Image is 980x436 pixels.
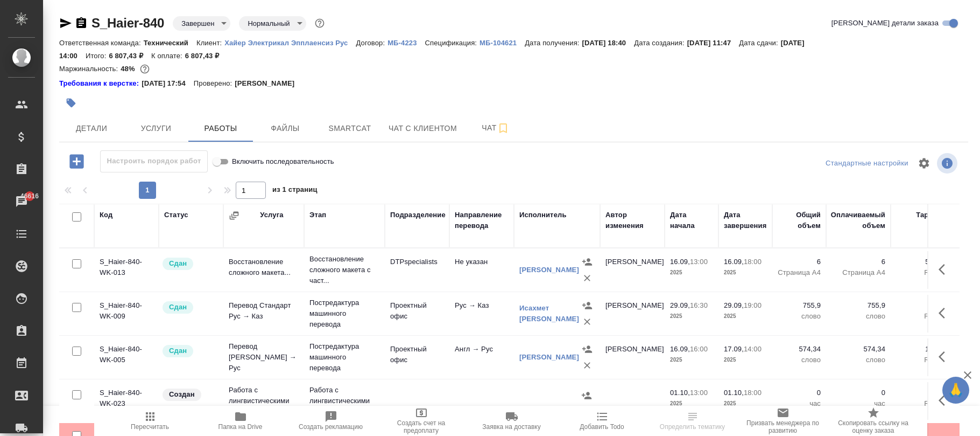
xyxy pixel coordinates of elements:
[14,191,45,202] span: 46616
[109,52,151,60] p: 6 807,43 ₽
[178,19,217,28] button: Завершен
[195,406,286,436] button: Папка на Drive
[778,267,821,278] p: Страница А4
[86,52,109,60] p: Итого:
[525,39,582,47] p: Дата получения:
[778,311,821,322] p: слово
[744,301,762,309] p: 19:00
[376,406,467,436] button: Создать счет на предоплату
[387,39,425,47] p: МБ-4223
[670,267,713,278] p: 2025
[59,65,121,73] p: Маржинальность:
[778,355,821,365] p: слово
[896,311,939,322] p: RUB
[896,355,939,365] p: RUB
[579,270,595,286] button: Удалить
[164,210,188,220] div: Статус
[670,345,690,353] p: 16.09,
[161,344,218,358] div: Менеджер проверил работу исполнителя, передает ее на следующий этап
[94,295,159,333] td: S_Haier-840-WK-009
[660,423,725,431] span: Определить тематику
[932,387,958,413] button: Здесь прячутся важные кнопки
[169,302,187,313] p: Сдан
[823,155,911,172] div: split button
[690,389,708,397] p: 13:00
[519,266,579,274] a: [PERSON_NAME]
[831,300,885,311] p: 755,9
[239,16,306,31] div: Завершен
[144,39,196,47] p: Технический
[778,398,821,409] p: час
[244,19,293,28] button: Нормальный
[309,297,379,330] p: Постредактура машинного перевода
[831,18,939,29] span: [PERSON_NAME] детали заказа
[218,423,263,431] span: Папка на Drive
[100,210,112,220] div: Код
[738,406,828,436] button: Призвать менеджера по развитию
[724,345,744,353] p: 17.09,
[670,311,713,322] p: 2025
[605,210,659,231] div: Автор изменения
[260,210,283,220] div: Услуга
[724,398,767,409] p: 2025
[600,338,665,376] td: [PERSON_NAME]
[223,295,304,333] td: Перевод Стандарт Рус → Каз
[59,78,142,89] a: Требования к верстке:
[309,210,326,220] div: Этап
[131,423,169,431] span: Пересчитать
[272,183,318,199] span: из 1 страниц
[356,39,387,47] p: Договор:
[309,254,379,286] p: Восстановление сложного макета с част...
[224,39,356,47] p: Хайер Электрикал Эпплаенсиз Рус
[449,251,514,289] td: Не указан
[778,257,821,267] p: 6
[600,295,665,333] td: [PERSON_NAME]
[670,389,690,397] p: 01.10,
[259,122,311,135] span: Файлы
[91,16,164,30] a: S_Haier-840
[223,251,304,289] td: Восстановление сложного макета...
[724,355,767,365] p: 2025
[519,304,579,323] a: Исахмет [PERSON_NAME]
[911,150,937,176] span: Настроить таблицу
[130,122,182,135] span: Услуги
[670,398,713,409] p: 2025
[634,39,687,47] p: Дата создания:
[778,300,821,311] p: 755,9
[449,338,514,376] td: Англ → Рус
[579,341,595,357] button: Назначить
[482,423,540,431] span: Заявка на доставку
[831,355,885,365] p: слово
[831,267,885,278] p: Страница А4
[224,38,356,47] a: Хайер Электрикал Эпплаенсиз Рус
[94,251,159,289] td: S_Haier-840-WK-013
[161,300,218,315] div: Менеджер проверил работу исполнителя, передает ее на следующий этап
[121,65,137,73] p: 48%
[519,353,579,361] a: [PERSON_NAME]
[62,150,91,172] button: Добавить работу
[932,300,958,326] button: Здесь прячутся важные кнопки
[497,122,510,135] svg: Подписаться
[916,210,939,220] div: Тариф
[831,344,885,355] p: 574,34
[385,295,449,333] td: Проектный офис
[600,251,665,289] td: [PERSON_NAME]
[232,156,334,167] span: Включить последовательность
[169,258,187,269] p: Сдан
[59,39,144,47] p: Ответственная команда:
[161,257,218,271] div: Менеджер проверил работу исполнителя, передает ее на следующий этап
[582,39,634,47] p: [DATE] 18:40
[59,91,83,115] button: Добавить тэг
[385,338,449,376] td: Проектный офис
[579,254,595,270] button: Назначить
[724,258,744,266] p: 16.09,
[309,341,379,373] p: Постредактура машинного перевода
[196,39,224,47] p: Клиент:
[670,301,690,309] p: 29.09,
[195,122,246,135] span: Работы
[185,52,228,60] p: 6 807,43 ₽
[932,257,958,282] button: Здесь прячутся важные кнопки
[169,345,187,356] p: Сдан
[3,188,40,215] a: 46616
[142,78,194,89] p: [DATE] 17:54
